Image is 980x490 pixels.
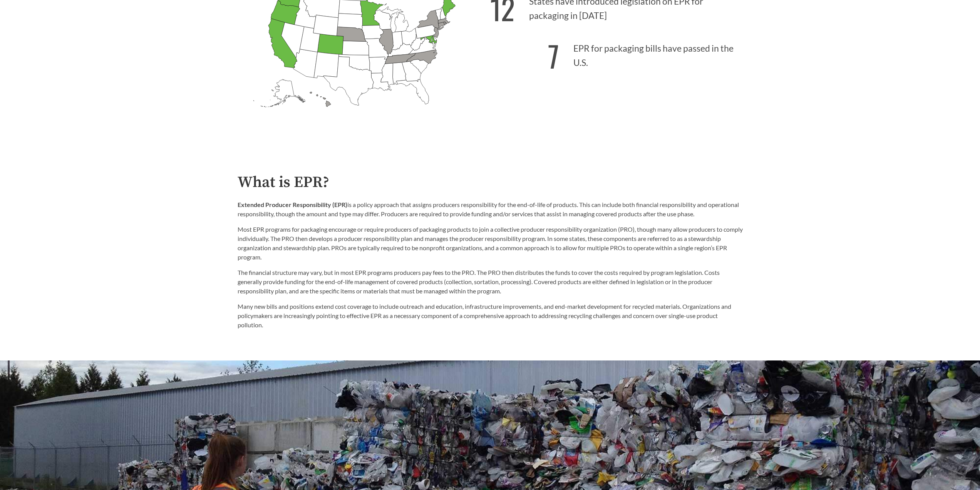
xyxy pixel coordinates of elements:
p: EPR for packaging bills have passed in the U.S. [490,30,743,77]
h2: What is EPR? [238,174,743,191]
p: Many new bills and positions extend cost coverage to include outreach and education, infrastructu... [238,302,743,330]
p: is a policy approach that assigns producers responsibility for the end-of-life of products. This ... [238,200,743,219]
strong: 7 [548,34,559,77]
p: Most EPR programs for packaging encourage or require producers of packaging products to join a co... [238,225,743,262]
strong: Extended Producer Responsibility (EPR) [238,201,347,208]
p: The financial structure may vary, but in most EPR programs producers pay fees to the PRO. The PRO... [238,268,743,296]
